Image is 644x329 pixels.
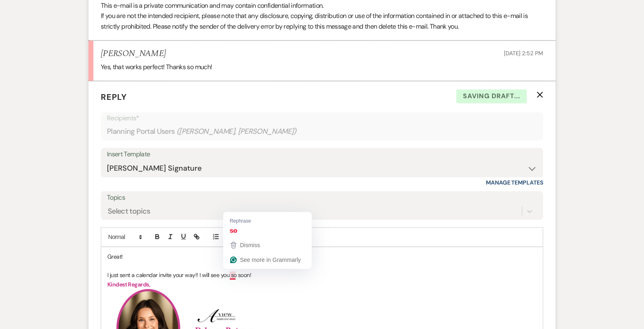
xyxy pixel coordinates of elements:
[107,149,537,160] div: Insert Template
[107,192,537,204] label: Topics
[101,0,543,11] p: This e-mail is a private communication and may contain confidential information.
[107,113,537,124] p: Recipients*
[108,206,150,217] div: Select topics
[486,179,543,186] a: Manage Templates
[504,50,543,57] span: [DATE] 2:52 PM
[101,62,543,72] p: Yes, that works perfect! Thanks so much!
[107,281,150,288] strong: Kindest Regards,
[456,89,527,103] span: Saving draft...
[107,124,537,140] div: Planning Portal Users
[101,92,127,102] span: Reply
[177,126,297,137] span: ( [PERSON_NAME], [PERSON_NAME] )
[107,270,537,279] p: I just sent a calendar invite your way!! I will see you so soon!
[107,252,537,261] p: Great!
[101,49,166,59] h5: [PERSON_NAME]
[101,11,543,32] p: If you are not the intended recipient, please note that any disclosure, copying, distribution or ...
